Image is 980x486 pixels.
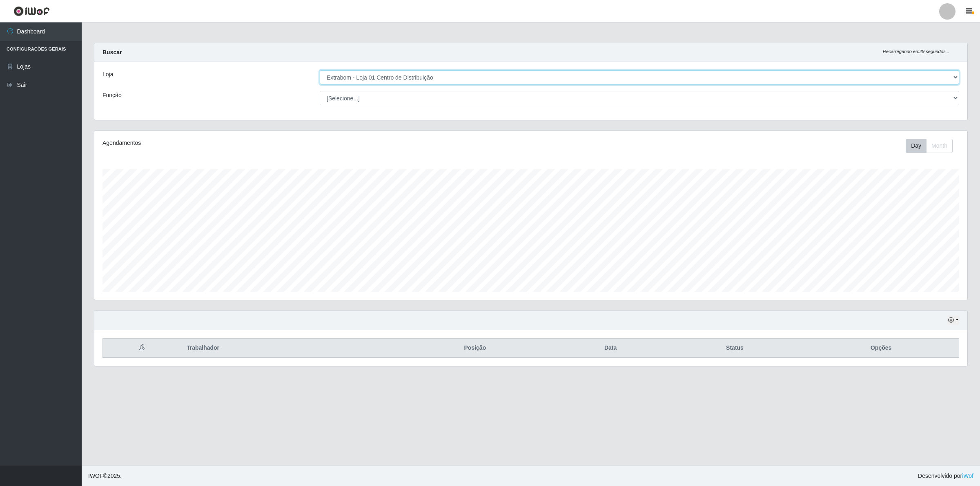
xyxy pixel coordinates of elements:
[918,472,973,480] span: Desenvolvido por
[13,6,50,16] img: CoreUI Logo
[102,139,452,147] div: Agendamentos
[102,49,122,55] strong: Buscar
[88,472,122,480] span: © 2025 .
[906,139,953,153] div: First group
[926,139,953,153] button: Month
[906,139,927,153] button: Day
[803,339,959,358] th: Opções
[962,473,973,479] a: iWof
[102,70,113,79] label: Loja
[395,339,555,358] th: Posição
[883,49,949,54] i: Recarregando em 29 segundos...
[182,339,395,358] th: Trabalhador
[555,339,666,358] th: Data
[102,91,122,100] label: Função
[666,339,804,358] th: Status
[88,473,103,479] span: IWOF
[906,139,959,153] div: Toolbar with button groups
